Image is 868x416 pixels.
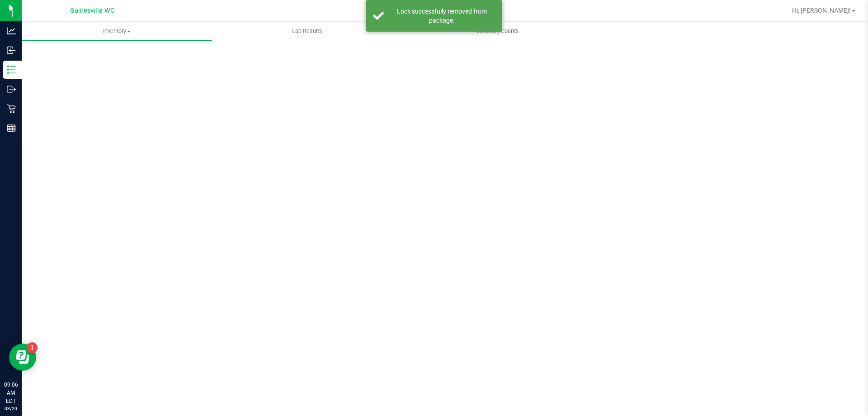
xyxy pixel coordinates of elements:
[7,85,16,94] inline-svg: Outbound
[792,7,851,14] span: Hi, [PERSON_NAME]!
[22,27,212,35] span: Inventory
[7,65,16,74] inline-svg: Inventory
[27,342,38,353] iframe: Resource center unread badge
[9,344,36,371] iframe: Resource center
[4,381,18,405] p: 09:06 AM EDT
[7,124,16,133] inline-svg: Reports
[280,27,335,35] span: Lab Results
[70,7,114,14] span: Gainesville WC
[389,7,495,25] div: Lock successfully removed from package.
[4,405,18,412] p: 08/20
[7,26,16,35] inline-svg: Analytics
[7,104,16,113] inline-svg: Retail
[7,46,16,55] inline-svg: Inbound
[22,22,212,41] a: Inventory
[212,22,402,41] a: Lab Results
